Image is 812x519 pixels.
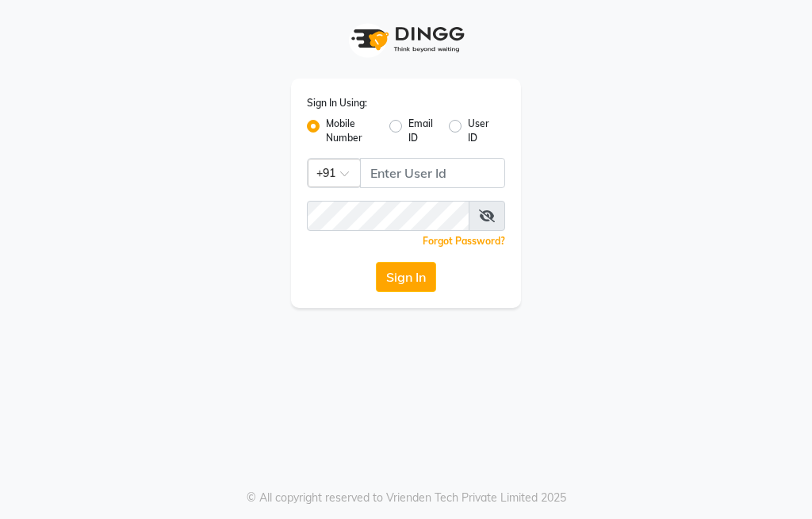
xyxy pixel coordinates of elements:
[423,235,505,247] a: Forgot Password?
[360,158,505,188] input: Username
[408,117,435,145] label: Email ID
[307,96,367,110] label: Sign In Using:
[307,201,469,231] input: Username
[376,262,436,292] button: Sign In
[468,117,492,145] label: User ID
[343,16,469,63] img: logo1.svg
[326,117,377,145] label: Mobile Number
